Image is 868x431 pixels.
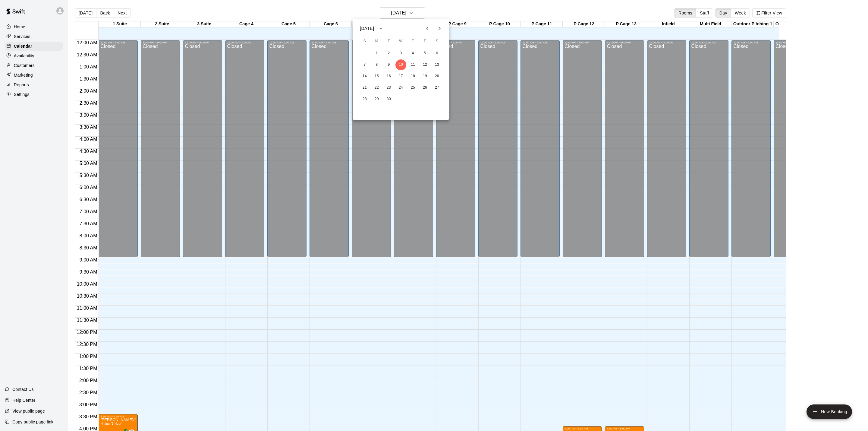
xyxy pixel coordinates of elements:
button: 17 [395,71,406,82]
button: 18 [407,71,418,82]
button: 11 [407,59,418,70]
button: 24 [395,82,406,93]
button: 1 [371,48,382,59]
button: 26 [420,82,430,93]
button: 14 [359,71,370,82]
button: 21 [359,82,370,93]
div: [DATE] [360,25,374,32]
button: 12 [420,59,430,70]
button: 6 [432,48,442,59]
button: 15 [371,71,382,82]
button: 19 [420,71,430,82]
button: Previous month [421,22,433,34]
button: 8 [371,59,382,70]
button: 30 [383,94,394,105]
button: 25 [407,82,418,93]
button: 3 [395,48,406,59]
button: 27 [432,82,442,93]
button: 22 [371,82,382,93]
button: 5 [420,48,430,59]
button: 20 [432,71,442,82]
span: Monday [371,35,382,47]
button: 28 [359,94,370,105]
button: 2 [383,48,394,59]
button: 10 [395,59,406,70]
button: 4 [407,48,418,59]
span: Saturday [432,35,442,47]
span: Thursday [407,35,418,47]
span: Sunday [359,35,370,47]
button: 9 [383,59,394,70]
button: 29 [371,94,382,105]
button: 13 [432,59,442,70]
span: Tuesday [383,35,394,47]
button: 7 [359,59,370,70]
button: calendar view is open, switch to year view [376,23,386,33]
button: Next month [433,22,445,34]
button: 23 [383,82,394,93]
span: Wednesday [395,35,406,47]
button: 16 [383,71,394,82]
span: Friday [420,35,430,47]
